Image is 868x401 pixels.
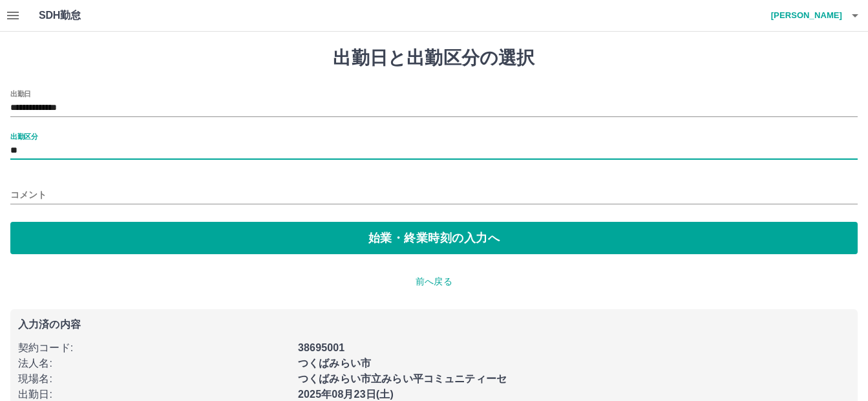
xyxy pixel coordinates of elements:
p: 法人名 : [18,356,290,371]
p: 入力済の内容 [18,320,850,330]
label: 出勤日 [10,89,31,98]
p: 現場名 : [18,371,290,387]
b: 38695001 [298,342,344,353]
b: 2025年08月23日(土) [298,389,394,400]
b: つくばみらい市立みらい平コミュニティーセ [298,373,507,384]
p: 契約コード : [18,340,290,356]
b: つくばみらい市 [298,358,371,369]
p: 前へ戻る [10,275,858,288]
h1: 出勤日と出勤区分の選択 [10,47,858,69]
button: 始業・終業時刻の入力へ [10,222,858,254]
label: 出勤区分 [10,131,37,141]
